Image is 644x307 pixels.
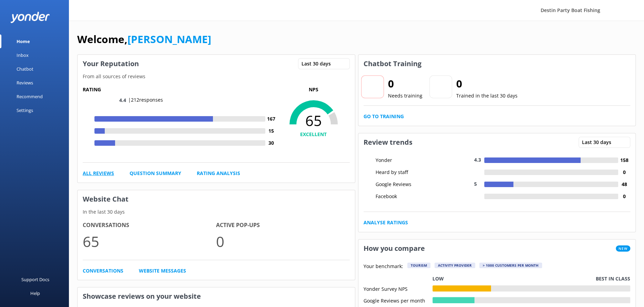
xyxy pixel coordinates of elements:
[265,127,277,135] h4: 15
[30,286,40,300] div: Help
[265,115,277,123] h4: 167
[374,193,436,200] div: Facebook
[407,263,430,268] div: Tourism
[456,92,518,100] p: Trained in the last 30 days
[277,131,350,138] h4: EXCELLENT
[10,12,50,23] img: yonder-white-logo.png
[127,32,211,46] a: [PERSON_NAME]
[374,168,436,176] div: Heard by staff
[358,55,427,73] h3: Chatbot Training
[479,263,542,268] div: > 1000 customers per month
[78,208,355,216] p: In the last 30 days
[78,55,144,73] h3: Your Reputation
[618,156,630,164] h4: 158
[265,139,277,147] h4: 30
[364,285,432,291] div: Yonder Survey NPS
[616,245,630,252] span: New
[78,73,355,80] p: From all sources of reviews
[216,221,349,230] h4: Active Pop-ups
[216,230,349,253] p: 0
[618,168,630,176] h4: 0
[474,181,477,187] span: 5
[119,97,126,103] span: 4.4
[388,75,422,92] h2: 0
[364,113,404,120] a: Go to Training
[128,96,163,104] p: | 212 responses
[374,156,436,164] div: Yonder
[130,170,181,177] a: Question Summary
[17,90,43,103] div: Recommend
[17,48,29,62] div: Inbox
[78,190,355,208] h3: Website Chat
[618,181,630,188] h4: 48
[388,92,422,100] p: Needs training
[17,76,33,90] div: Reviews
[301,60,335,68] span: Last 30 days
[374,181,436,188] div: Google Reviews
[197,170,240,177] a: Rating Analysis
[83,267,123,275] a: Conversations
[456,75,518,92] h2: 0
[358,133,418,151] h3: Review trends
[364,263,403,271] p: Your benchmark:
[358,239,430,257] h3: How you compare
[83,230,216,253] p: 65
[432,275,444,283] p: Low
[77,31,211,48] h1: Welcome,
[618,193,630,200] h4: 0
[364,219,408,226] a: Analyse Ratings
[435,263,475,268] div: Activity Provider
[474,156,481,163] span: 4.3
[277,112,350,129] span: 65
[17,34,30,48] div: Home
[21,273,49,286] div: Support Docs
[596,275,630,283] p: Best in class
[17,62,33,76] div: Chatbot
[78,287,355,305] h3: Showcase reviews on your website
[364,297,432,303] div: Google Reviews per month
[83,170,114,177] a: All Reviews
[582,139,615,146] span: Last 30 days
[83,221,216,230] h4: Conversations
[17,103,33,117] div: Settings
[277,86,350,93] p: NPS
[83,86,277,93] h5: Rating
[139,267,186,275] a: Website Messages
